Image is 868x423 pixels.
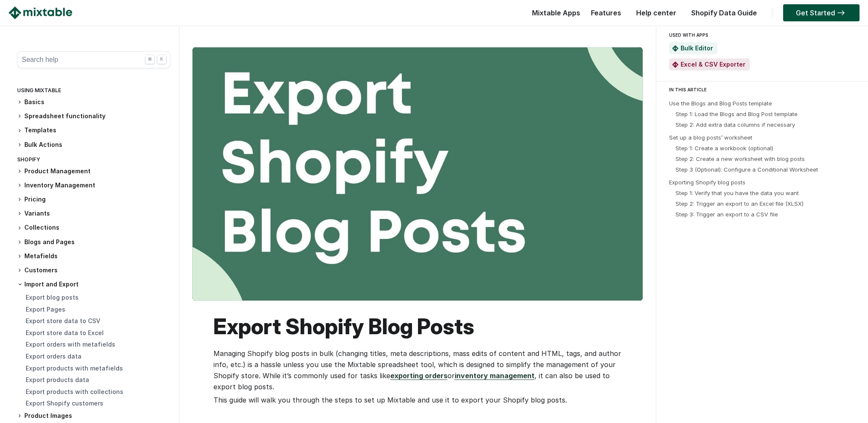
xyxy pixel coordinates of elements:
a: Export orders data [26,353,82,360]
a: Get Started [783,4,859,21]
a: Export store data to CSV [26,317,100,324]
button: Search help ⌘ K [17,51,170,68]
div: IN THIS ARTICLE [669,86,860,93]
a: Step 2: Trigger an export to an Excel file (XLSX) [675,200,804,207]
a: Excel & CSV Exporter [681,61,745,68]
h1: Export Shopify Blog Posts [213,314,630,339]
img: Mixtable logo [9,6,72,19]
a: Export store data to Excel [26,329,104,336]
img: Mixtable Spreadsheet Bulk Editor App [672,45,678,52]
h3: Pricing [17,195,170,204]
div: K [157,55,167,64]
a: Exporting Shopify blog posts [669,179,745,186]
a: Export products with metafields [26,365,123,372]
a: Export blog posts [26,294,79,301]
a: Step 1: Verify that you have the data you want [675,190,799,196]
a: Use the Blogs and Blog Posts template [669,100,772,107]
a: Set up a blog posts’ worksheet [669,134,752,141]
h3: Inventory Management [17,181,170,190]
h3: Product Management [17,167,170,176]
p: Managing Shopify blog posts in bulk (changing titles, meta descriptions, mass edits of content an... [213,348,630,392]
h3: Basics [17,98,170,107]
h3: Blogs and Pages [17,238,170,247]
div: USED WITH APPS [669,30,852,40]
a: Step 3: Trigger an export to a CSV file [675,211,778,218]
h3: Import and Export [17,280,170,289]
a: Shopify Data Guide [687,9,761,17]
a: Step 1: Load the Blogs and Blog Post template [675,111,798,117]
a: Bulk Editor [681,44,713,52]
a: Export products with collections [26,388,123,395]
a: Export products data [26,376,89,383]
h3: Bulk Actions [17,140,170,149]
h3: Metafields [17,252,170,261]
p: This guide will walk you through the steps to set up Mixtable and use it to export your Shopify b... [213,394,630,405]
h3: Collections [17,223,170,232]
a: Export Shopify customers [26,400,103,407]
img: Mixtable Excel & CSV Exporter App [672,61,678,68]
img: arrow-right.svg [835,10,847,15]
a: Step 1: Create a workbook (optional) [675,145,773,152]
iframe: Play [193,47,643,300]
a: Export orders with metafields [26,341,115,348]
div: ⌘ [145,55,155,64]
h3: Templates [17,126,170,135]
a: exporting orders [390,371,447,380]
h3: Spreadsheet functionality [17,112,170,121]
h3: Product Images [17,411,170,420]
a: Step 2: Add extra data columns if necessary [675,121,795,128]
h3: Variants [17,209,170,218]
div: Mixtable Apps [528,6,580,23]
a: Export Pages [26,306,65,313]
div: Using Mixtable [17,85,170,98]
a: Help center [632,9,681,17]
div: Shopify [17,155,170,167]
a: Step 2: Create a new worksheet with blog posts [675,155,805,162]
a: inventory management [455,371,535,380]
a: Step 3 (Optional): Configure a Conditional Worksheet [675,166,818,173]
h3: Customers [17,266,170,275]
a: Features [587,9,625,17]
